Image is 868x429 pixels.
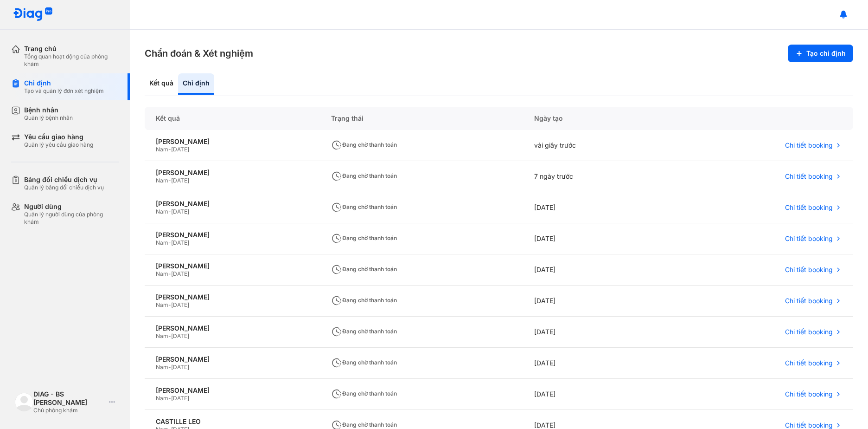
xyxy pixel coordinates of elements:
[145,107,320,130] div: Kết quả
[156,332,168,339] span: Nam
[171,301,189,308] span: [DATE]
[156,417,309,426] div: CASTILLE LEO
[785,328,833,336] span: Chi tiết booking
[523,130,670,161] div: vài giây trước
[24,202,119,211] div: Người dùng
[785,266,833,274] span: Chi tiết booking
[168,177,171,184] span: -
[168,239,171,246] span: -
[33,407,105,414] div: Chủ phòng khám
[145,47,253,60] h3: Chẩn đoán & Xét nghiệm
[171,177,189,184] span: [DATE]
[156,177,168,184] span: Nam
[156,293,309,301] div: [PERSON_NAME]
[785,141,833,149] span: Chi tiết booking
[171,270,189,277] span: [DATE]
[168,332,171,339] span: -
[13,7,53,22] img: logo
[785,297,833,305] span: Chi tiết booking
[168,208,171,215] span: -
[171,395,189,402] span: [DATE]
[171,239,189,246] span: [DATE]
[331,141,397,148] span: Đang chờ thanh toán
[156,262,309,270] div: [PERSON_NAME]
[523,223,670,254] div: [DATE]
[331,297,397,304] span: Đang chờ thanh toán
[785,203,833,212] span: Chi tiết booking
[785,172,833,181] span: Chi tiết booking
[788,45,853,62] button: Tạo chỉ định
[168,364,171,370] span: -
[156,355,309,364] div: [PERSON_NAME]
[156,395,168,402] span: Nam
[24,133,93,141] div: Yêu cầu giao hàng
[171,208,189,215] span: [DATE]
[156,137,309,146] div: [PERSON_NAME]
[523,379,670,410] div: [DATE]
[24,141,93,149] div: Quản lý yêu cầu giao hàng
[168,146,171,153] span: -
[523,286,670,317] div: [DATE]
[785,234,833,243] span: Chi tiết booking
[171,364,189,370] span: [DATE]
[785,359,833,367] span: Chi tiết booking
[523,107,670,130] div: Ngày tạo
[156,200,309,208] div: [PERSON_NAME]
[24,184,104,191] div: Quản lý bảng đối chiếu dịch vụ
[178,73,214,95] div: Chỉ định
[331,172,397,179] span: Đang chờ thanh toán
[785,390,833,398] span: Chi tiết booking
[156,270,168,277] span: Nam
[331,203,397,210] span: Đang chờ thanh toán
[523,317,670,348] div: [DATE]
[33,390,105,407] div: DIAG - BS [PERSON_NAME]
[145,73,178,95] div: Kết quả
[156,231,309,239] div: [PERSON_NAME]
[168,301,171,308] span: -
[156,169,309,177] div: [PERSON_NAME]
[171,332,189,339] span: [DATE]
[24,53,119,68] div: Tổng quan hoạt động của phòng khám
[168,270,171,277] span: -
[523,254,670,286] div: [DATE]
[523,348,670,379] div: [DATE]
[168,395,171,402] span: -
[15,393,33,411] img: logo
[24,45,119,53] div: Trang chủ
[331,421,397,428] span: Đang chờ thanh toán
[331,266,397,273] span: Đang chờ thanh toán
[24,211,119,226] div: Quản lý người dùng của phòng khám
[156,239,168,246] span: Nam
[523,192,670,223] div: [DATE]
[171,146,189,153] span: [DATE]
[156,301,168,308] span: Nam
[331,234,397,241] span: Đang chờ thanh toán
[156,364,168,370] span: Nam
[24,106,73,114] div: Bệnh nhân
[156,386,309,395] div: [PERSON_NAME]
[156,324,309,332] div: [PERSON_NAME]
[523,161,670,192] div: 7 ngày trước
[156,208,168,215] span: Nam
[331,390,397,397] span: Đang chờ thanh toán
[24,87,104,95] div: Tạo và quản lý đơn xét nghiệm
[331,328,397,335] span: Đang chờ thanh toán
[24,114,73,122] div: Quản lý bệnh nhân
[24,79,104,87] div: Chỉ định
[331,359,397,366] span: Đang chờ thanh toán
[24,175,104,184] div: Bảng đối chiếu dịch vụ
[320,107,523,130] div: Trạng thái
[156,146,168,153] span: Nam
